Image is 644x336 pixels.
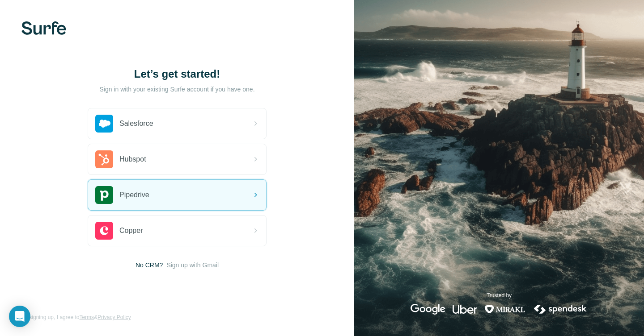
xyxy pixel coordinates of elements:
p: Trusted by [487,291,512,299]
span: Salesforce [119,118,153,129]
a: Terms [79,314,94,320]
img: salesforce's logo [95,115,113,133]
button: Sign up with Gmail [166,261,219,270]
span: No CRM? [136,261,163,270]
img: pipedrive's logo [95,186,113,204]
img: copper's logo [95,222,113,240]
img: spendesk's logo [533,304,588,315]
div: Open Intercom Messenger [9,306,30,327]
span: Copper [119,225,143,236]
img: google's logo [411,304,445,315]
a: Privacy Policy [97,314,131,320]
h1: Let’s get started! [88,67,267,81]
img: mirakl's logo [484,304,525,315]
img: uber's logo [453,304,477,315]
span: Hubspot [119,154,146,165]
span: By signing up, I agree to & [21,313,131,321]
img: Surfe's logo [21,21,66,35]
span: Pipedrive [119,190,149,200]
img: hubspot's logo [95,150,113,168]
p: Sign in with your existing Surfe account if you have one. [99,85,254,94]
